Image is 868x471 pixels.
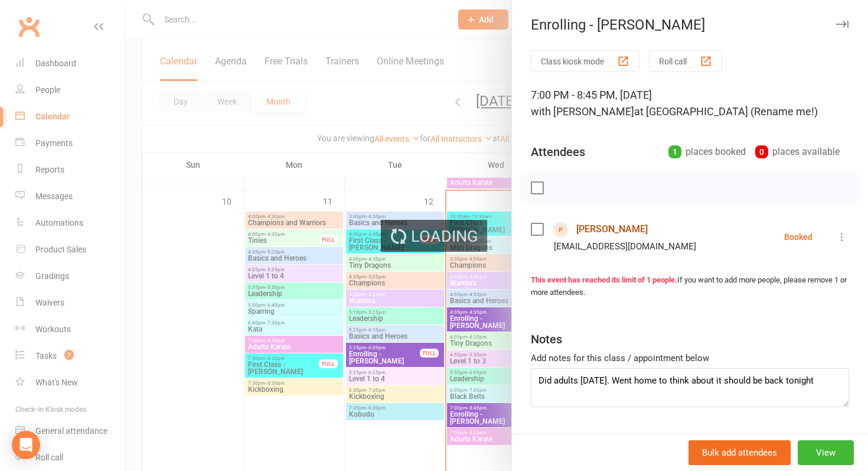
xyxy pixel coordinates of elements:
[576,220,648,239] a: [PERSON_NAME]
[531,351,849,365] div: Add notes for this class / appointment below
[755,144,840,160] div: places available
[688,440,791,465] button: Bulk add attendees
[531,50,639,72] button: Class kiosk mode
[531,87,849,120] div: 7:00 PM - 8:45 PM, [DATE]
[649,50,722,72] button: Roll call
[755,145,768,158] div: 0
[531,274,849,299] div: If you want to add more people, please remove 1 or more attendees.
[784,233,812,241] div: Booked
[512,17,868,33] div: Enrolling - [PERSON_NAME]
[12,431,40,459] div: Open Intercom Messenger
[531,331,562,347] div: Notes
[634,105,818,118] span: at [GEOGRAPHIC_DATA] (Rename me!)
[554,239,696,254] div: [EMAIL_ADDRESS][DOMAIN_NAME]
[531,105,634,118] span: with [PERSON_NAME]
[798,440,854,465] button: View
[531,144,585,160] div: Attendees
[668,145,681,158] div: 1
[531,275,677,284] strong: This event has reached its limit of 1 people.
[668,144,746,160] div: places booked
